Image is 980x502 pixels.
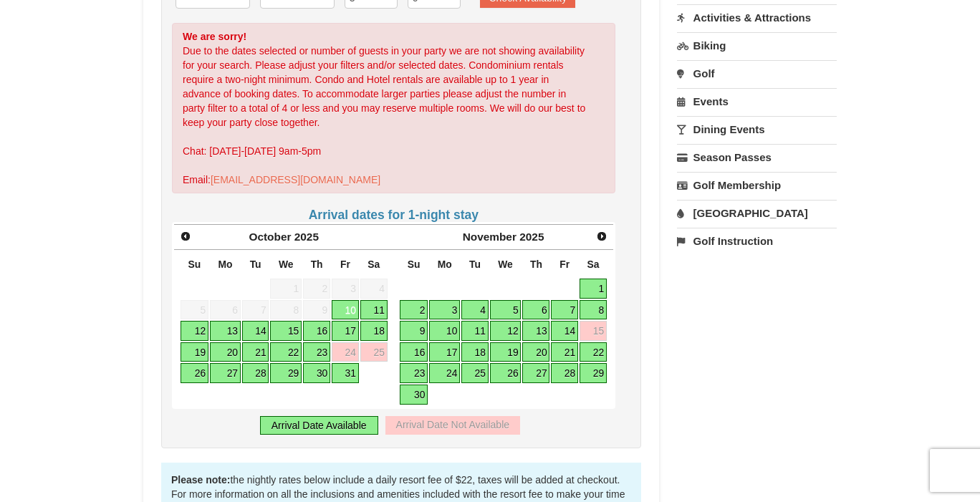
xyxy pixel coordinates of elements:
[260,416,378,435] div: Arrival Date Available
[429,321,460,341] a: 10
[677,32,837,59] a: Biking
[181,300,208,320] span: 5
[332,363,359,383] a: 31
[250,259,261,270] span: Tuesday
[438,259,452,270] span: Monday
[249,231,291,243] span: October
[677,4,837,31] a: Activities & Attractions
[580,342,607,362] a: 22
[677,88,837,115] a: Events
[172,23,615,193] div: Due to the dates selected or number of guests in your party we are not showing availability for y...
[400,300,428,320] a: 2
[176,226,196,246] a: Prev
[360,300,388,320] a: 11
[340,259,350,270] span: Friday
[270,363,302,383] a: 29
[490,342,522,362] a: 19
[385,416,520,435] div: Arrival Date Not Available
[429,342,460,362] a: 17
[408,259,421,270] span: Sunday
[242,363,269,383] a: 28
[677,60,837,87] a: Golf
[469,259,481,270] span: Tuesday
[367,259,380,270] span: Saturday
[181,321,208,341] a: 12
[587,259,600,270] span: Saturday
[181,363,208,383] a: 26
[461,321,489,341] a: 11
[677,116,837,143] a: Dining Events
[580,321,607,341] a: 15
[210,300,241,320] span: 6
[360,279,388,299] span: 4
[311,259,323,270] span: Thursday
[181,342,208,362] a: 19
[279,259,294,270] span: Wednesday
[551,342,578,362] a: 21
[270,279,302,299] span: 1
[210,321,241,341] a: 13
[210,342,241,362] a: 20
[332,279,359,299] span: 3
[210,363,241,383] a: 27
[429,363,460,383] a: 24
[530,259,542,270] span: Thursday
[551,363,578,383] a: 28
[429,300,460,320] a: 3
[303,279,330,299] span: 2
[551,300,578,320] a: 7
[171,474,230,486] strong: Please note:
[270,321,302,341] a: 15
[522,342,549,362] a: 20
[677,228,837,254] a: Golf Instruction
[677,144,837,170] a: Season Passes
[188,259,201,270] span: Sunday
[490,363,522,383] a: 26
[522,300,549,320] a: 6
[242,300,269,320] span: 7
[242,342,269,362] a: 21
[559,259,570,270] span: Friday
[490,321,522,341] a: 12
[522,321,549,341] a: 13
[580,300,607,320] a: 8
[211,174,380,185] a: [EMAIL_ADDRESS][DOMAIN_NAME]
[270,300,302,320] span: 8
[592,226,612,246] a: Next
[180,231,191,242] span: Prev
[303,300,330,320] span: 9
[303,321,330,341] a: 16
[332,300,359,320] a: 10
[461,300,489,320] a: 4
[596,231,607,242] span: Next
[303,342,330,362] a: 23
[303,363,330,383] a: 30
[677,200,837,226] a: [GEOGRAPHIC_DATA]
[498,259,513,270] span: Wednesday
[551,321,578,341] a: 14
[270,342,302,362] a: 22
[580,279,607,299] a: 1
[400,363,428,383] a: 23
[400,321,428,341] a: 9
[332,342,359,362] a: 24
[172,208,615,222] h4: Arrival dates for 1-night stay
[490,300,522,320] a: 5
[400,342,428,362] a: 16
[677,172,837,198] a: Golf Membership
[183,31,246,42] strong: We are sorry!
[332,321,359,341] a: 17
[461,363,489,383] a: 25
[242,321,269,341] a: 14
[463,231,517,243] span: November
[519,231,544,243] span: 2025
[218,259,232,270] span: Monday
[360,342,388,362] a: 25
[400,385,428,405] a: 30
[360,321,388,341] a: 18
[461,342,489,362] a: 18
[580,363,607,383] a: 29
[294,231,319,243] span: 2025
[522,363,549,383] a: 27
